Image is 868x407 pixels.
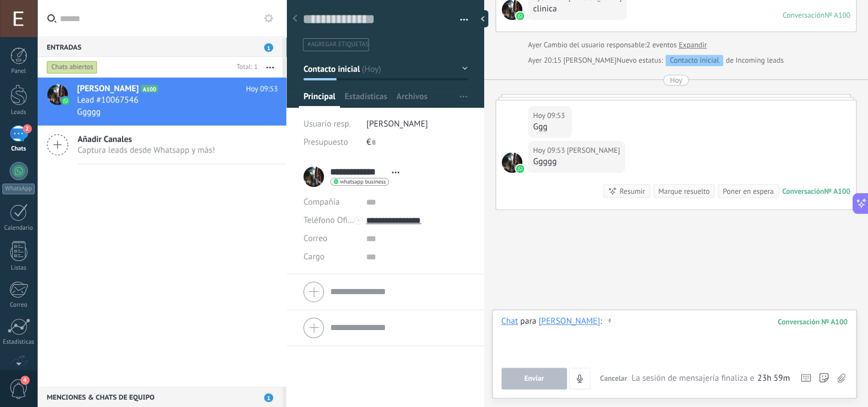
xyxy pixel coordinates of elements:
div: Ggg [533,121,567,133]
div: Panel [2,68,35,75]
div: clinica [533,3,622,15]
div: Usuario resp. [303,115,358,133]
div: € [366,133,467,152]
span: whatsapp business [340,179,386,185]
span: 2 [23,124,32,133]
div: Cargo [303,248,358,266]
span: Cargo [303,253,325,261]
div: Conversación [782,186,824,196]
span: 1 [264,393,273,402]
div: Emilian Simon [538,316,600,326]
div: Ggggg [533,156,620,168]
span: para [520,316,536,327]
div: Menciones & Chats de equipo [37,386,282,407]
span: 2 eventos [646,39,676,51]
button: Cancelar [595,368,632,389]
span: [PERSON_NAME] [366,119,428,129]
div: Poner en espera [723,186,773,197]
div: Hoy [670,75,683,86]
div: Chats [2,145,35,153]
span: Lead #10067546 [77,95,139,106]
a: avataricon[PERSON_NAME]A100Hoy 09:53Lead #10067546Ggggg [37,78,286,125]
div: Correo [2,302,35,309]
div: Listas [2,264,35,272]
span: Presupuesto [303,137,348,148]
div: Chats abiertos [47,60,98,74]
div: Marque resuelto [658,186,709,197]
div: Presupuesto [303,133,358,152]
span: Archivos [396,91,427,108]
span: Añadir Canales [78,134,215,145]
div: Hoy 09:53 [533,110,567,121]
div: Compañía [303,193,358,211]
span: Teléfono Oficina [303,215,363,226]
button: Enviar [501,368,567,389]
div: № A100 [824,186,850,196]
button: Más [258,57,282,78]
div: Conversación [782,10,825,20]
div: Resumir [619,186,645,197]
div: 100 [777,317,847,327]
span: Estadísticas [344,91,387,108]
span: Enviar [524,375,544,382]
div: de Incoming leads [616,55,784,66]
span: Captura leads desde Whatsapp y más! [78,145,215,156]
span: Ggggg [77,107,100,117]
button: Correo [303,230,327,248]
span: A100 [141,85,157,92]
img: waba.svg [516,12,524,20]
div: Cambio del usuario responsable: [528,39,707,51]
span: Hoy 09:53 [246,83,278,95]
img: icon [62,97,70,105]
span: Cancelar [600,373,627,383]
a: Expandir [679,39,707,51]
div: Contacto inicial [666,55,723,66]
img: waba.svg [516,165,524,173]
span: Principal [303,91,335,108]
span: 23h 59m [757,373,790,384]
div: La sesión de mensajería finaliza en [631,373,789,384]
div: Entradas [37,36,282,57]
span: 1 [264,43,273,52]
span: Usuario resp. [303,119,351,129]
div: Ayer [528,39,543,51]
span: : [600,316,602,327]
span: Emilian Simon [502,152,522,173]
span: Correo [303,233,327,244]
div: Ayer 20:15 [528,55,563,66]
div: Total: 1 [232,62,258,73]
div: № A100 [825,10,850,20]
div: Ocultar [477,10,488,27]
span: Emilian Simon [567,145,620,156]
div: Calendario [2,225,35,232]
div: Hoy 09:53 [533,145,567,156]
span: La sesión de mensajería finaliza en: [631,373,754,384]
span: Nuevo estatus: [616,55,663,66]
span: Emilian Simon [563,55,616,65]
div: WhatsApp [2,184,35,194]
div: Leads [2,109,35,116]
button: Teléfono Oficina [303,211,358,230]
span: #agregar etiquetas [307,40,368,48]
div: Estadísticas [2,339,35,346]
span: [PERSON_NAME] [77,83,139,95]
span: 4 [21,376,30,385]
